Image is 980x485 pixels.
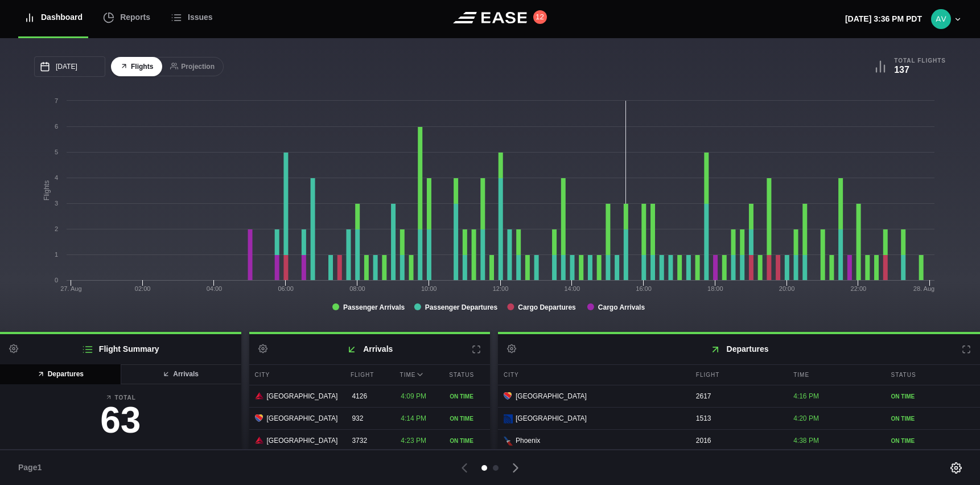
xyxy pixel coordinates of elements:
tspan: Flights [43,180,51,200]
text: 20:00 [779,285,795,292]
text: 16:00 [636,285,652,292]
b: 137 [894,65,909,75]
span: 4:23 PM [401,437,426,445]
span: 4:16 PM [793,392,819,400]
text: 02:00 [135,285,151,292]
text: 10:00 [421,285,437,292]
text: 5 [55,149,58,155]
text: 08:00 [349,285,365,292]
span: 4:09 PM [401,392,426,400]
tspan: Cargo Departures [518,303,576,311]
div: Time [394,365,441,385]
div: 2617 [690,385,785,407]
tspan: Cargo Arrivals [598,303,645,311]
span: [GEOGRAPHIC_DATA] [267,435,338,446]
div: 3732 [346,430,392,451]
div: Time [788,365,882,385]
img: 9eca6f7b035e9ca54b5c6e3bab63db89 [931,9,951,29]
tspan: Passenger Arrivals [343,303,405,311]
text: 12:00 [493,285,509,292]
span: [GEOGRAPHIC_DATA] [267,413,338,424]
b: Total [9,393,232,402]
text: 3 [55,200,58,207]
a: Total63 [9,393,232,444]
text: 04:00 [207,285,223,292]
div: Status [443,365,490,385]
div: City [498,365,687,385]
tspan: Passenger Departures [425,303,498,311]
button: Arrivals [120,364,241,384]
input: mm/dd/yyyy [34,56,105,77]
div: 2016 [690,430,785,451]
div: 4126 [346,385,392,407]
span: [GEOGRAPHIC_DATA] [516,391,587,401]
button: Projection [161,57,224,77]
span: Phoenix [516,435,540,446]
text: 2 [55,225,58,232]
div: Flight [345,365,392,385]
span: Page 1 [18,462,47,474]
button: 12 [533,10,547,24]
tspan: 28. Aug [913,285,934,292]
div: Flight [690,365,785,385]
h3: 63 [9,402,232,438]
span: [GEOGRAPHIC_DATA] [267,391,338,401]
div: ON TIME [891,414,974,423]
div: ON TIME [450,437,484,445]
tspan: 27. Aug [60,285,81,292]
text: 1 [55,251,58,258]
span: 4:20 PM [793,414,819,422]
text: 22:00 [851,285,867,292]
p: [DATE] 3:36 PM PDT [845,13,922,25]
b: Total Flights [894,57,946,64]
h2: Arrivals [249,334,491,364]
span: [GEOGRAPHIC_DATA] [516,413,587,424]
text: 6 [55,123,58,130]
h2: Departures [498,334,980,364]
div: ON TIME [450,392,484,401]
span: 4:38 PM [793,437,819,445]
div: ON TIME [450,414,484,423]
div: 1513 [690,408,785,429]
text: 06:00 [278,285,294,292]
text: 18:00 [707,285,723,292]
div: 932 [346,408,392,429]
text: 0 [55,277,58,283]
text: 14:00 [565,285,580,292]
div: City [249,365,342,385]
div: ON TIME [891,392,974,401]
span: 4:14 PM [401,414,426,422]
text: 7 [55,97,58,104]
div: Status [886,365,980,385]
div: ON TIME [891,437,974,445]
button: Flights [111,57,162,77]
text: 4 [55,174,58,181]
